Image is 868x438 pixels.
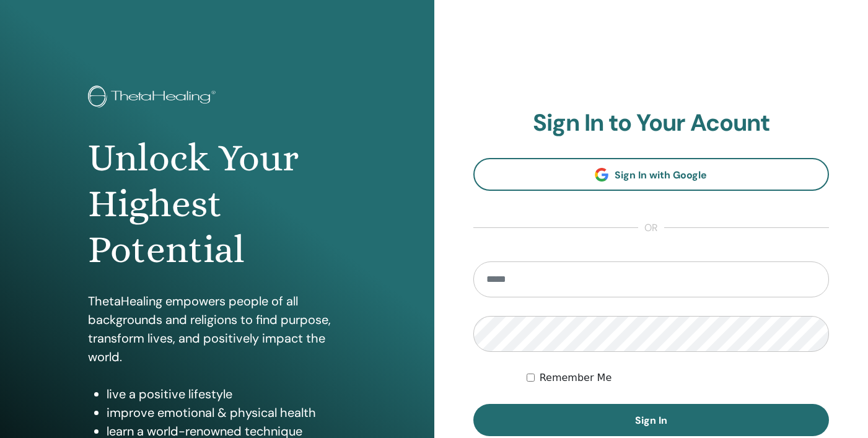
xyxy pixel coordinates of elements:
span: or [638,221,664,235]
button: Sign In [473,404,830,436]
p: ThetaHealing empowers people of all backgrounds and religions to find purpose, transform lives, a... [88,292,346,366]
label: Remember Me [540,370,612,385]
h2: Sign In to Your Acount [473,109,830,138]
div: Keep me authenticated indefinitely or until I manually logout [527,370,829,385]
a: Sign In with Google [473,158,830,191]
span: Sign In with Google [615,169,707,182]
li: live a positive lifestyle [107,385,346,403]
h1: Unlock Your Highest Potential [88,135,346,273]
li: improve emotional & physical health [107,403,346,422]
span: Sign In [635,414,667,427]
